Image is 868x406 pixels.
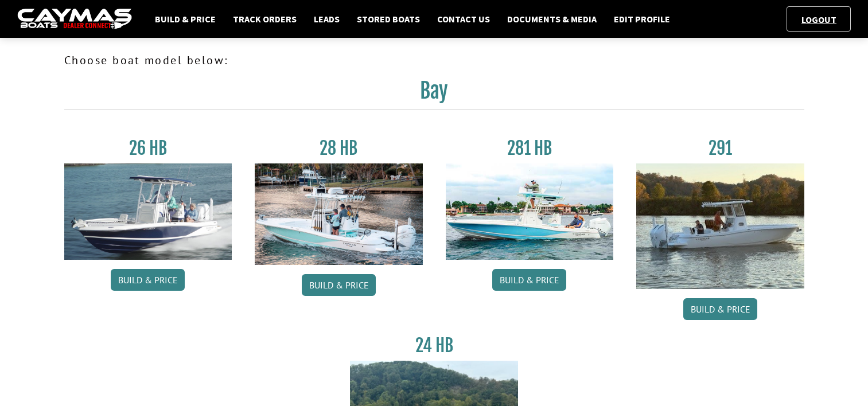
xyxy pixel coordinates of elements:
[111,269,185,291] a: Build & Price
[255,138,423,159] h3: 28 HB
[608,11,676,26] a: Edit Profile
[255,163,423,265] img: 28_hb_thumbnail_for_caymas_connect.jpg
[302,274,376,296] a: Build & Price
[64,138,232,159] h3: 26 HB
[308,11,345,26] a: Leads
[431,11,496,26] a: Contact Us
[501,11,602,26] a: Documents & Media
[64,78,804,110] h2: Bay
[351,11,426,26] a: Stored Boats
[350,335,518,356] h3: 24 HB
[492,269,566,291] a: Build & Price
[64,52,804,69] p: Choose boat model below:
[64,163,232,260] img: 26_new_photo_resized.jpg
[446,138,614,159] h3: 281 HB
[17,9,132,30] img: caymas-dealer-connect-2ed40d3bc7270c1d8d7ffb4b79bf05adc795679939227970def78ec6f6c03838.gif
[636,138,804,159] h3: 291
[446,163,614,260] img: 28-hb-twin.jpg
[636,163,804,289] img: 291_Thumbnail.jpg
[683,298,757,320] a: Build & Price
[227,11,302,26] a: Track Orders
[796,14,842,25] a: Logout
[149,11,221,26] a: Build & Price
